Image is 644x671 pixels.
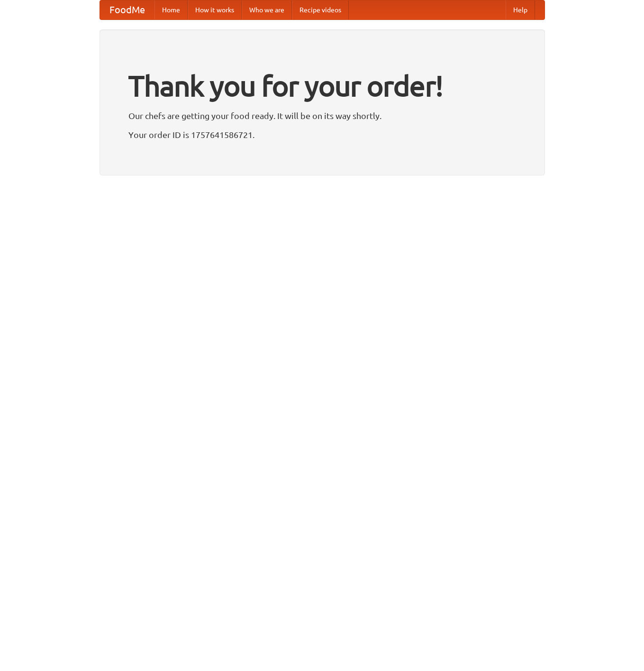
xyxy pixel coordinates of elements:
a: How it works [188,0,242,19]
h1: Thank you for your order! [128,63,516,109]
a: Recipe videos [292,0,349,19]
p: Your order ID is 1757641586721. [128,128,516,142]
a: Help [506,0,535,19]
p: Our chefs are getting your food ready. It will be on its way shortly. [128,109,516,123]
a: FoodMe [100,0,154,19]
a: Who we are [242,0,292,19]
a: Home [154,0,188,19]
